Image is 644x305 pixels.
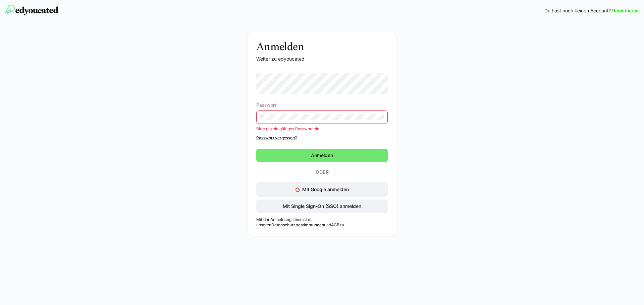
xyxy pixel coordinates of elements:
[271,222,324,227] a: Datenschutzbestimmungen
[256,200,388,213] button: Mit Single Sign-On (SSO) anmelden
[310,152,334,159] span: Anmelden
[256,135,388,141] a: Passwort vergessen?
[306,167,338,177] p: Oder
[256,102,276,108] span: Passwort
[5,5,58,15] img: edyoucated
[612,7,639,14] a: Registrieren
[256,40,388,53] h3: Anmelden
[256,126,319,131] span: Bitte gib ein gültiges Passwort ein
[302,186,349,192] span: Mit Google anmelden
[544,7,611,14] span: Du hast noch keinen Account?
[256,56,388,62] p: Weiter zu edyoucated
[256,217,388,228] p: Mit der Anmeldung stimmst du unseren und zu.
[256,149,388,162] button: Anmelden
[331,222,339,227] a: AGB
[282,203,362,210] span: Mit Single Sign-On (SSO) anmelden
[256,182,388,197] button: Mit Google anmelden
